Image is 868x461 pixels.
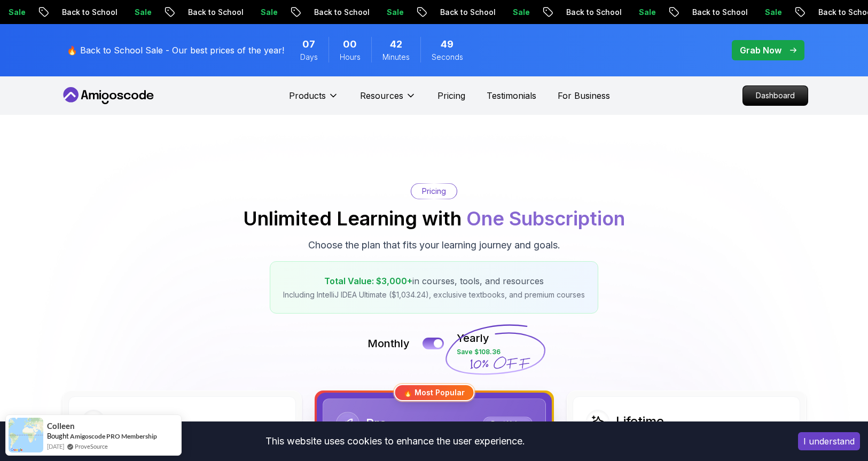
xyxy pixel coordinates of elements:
[67,44,284,57] p: 🔥 Back to School Sale - Our best prices of the year!
[177,7,250,18] p: Back to School
[47,442,64,451] span: [DATE]
[343,37,357,52] span: 0 Hours
[75,442,108,451] a: ProveSource
[437,89,465,102] a: Pricing
[382,52,410,62] span: Minutes
[798,432,860,450] button: Accept cookies
[556,7,628,18] p: Back to School
[47,432,69,440] span: Bought
[250,7,284,18] p: Sale
[302,37,315,52] span: 7 Days
[754,7,788,18] p: Sale
[616,413,664,430] h2: Lifetime
[429,7,502,18] p: Back to School
[300,52,318,62] span: Days
[376,7,410,18] p: Sale
[740,44,781,57] p: Grab Now
[360,89,416,111] button: Resources
[303,7,376,18] p: Back to School
[441,37,453,52] span: 49 Seconds
[9,418,43,452] img: provesource social proof notification image
[8,429,782,453] div: This website uses cookies to enhance the user experience.
[289,89,326,102] p: Products
[367,336,410,351] p: Monthly
[558,89,610,102] a: For Business
[432,52,463,62] span: Seconds
[742,85,808,106] a: Dashboard
[366,415,387,432] h2: Pro
[466,207,625,230] span: One Subscription
[360,89,403,102] p: Resources
[390,37,402,52] span: 42 Minutes
[70,432,157,440] a: Amigoscode PRO Membership
[422,186,446,197] p: Pricing
[112,413,139,430] h2: Free
[283,275,585,287] p: in courses, tools, and resources
[124,7,158,18] p: Sale
[283,290,585,300] p: Including IntelliJ IDEA Ultimate ($1,034.24), exclusive textbooks, and premium courses
[628,7,662,18] p: Sale
[47,421,75,431] span: Colleen
[340,52,361,62] span: Hours
[243,208,625,229] h2: Unlimited Learning with
[502,7,536,18] p: Sale
[487,89,536,102] a: Testimonials
[324,276,412,286] span: Total Value: $3,000+
[743,86,808,105] p: Dashboard
[289,89,339,111] button: Products
[51,7,124,18] p: Back to School
[682,7,754,18] p: Back to School
[308,238,560,253] p: Choose the plan that fits your learning journey and goals.
[484,418,531,429] p: Best Value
